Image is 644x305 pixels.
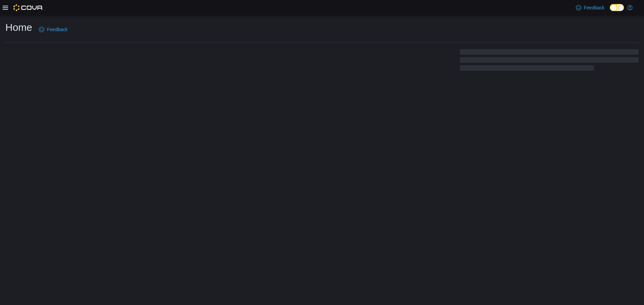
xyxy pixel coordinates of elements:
span: Feedback [47,26,67,33]
span: Feedback [584,4,604,11]
input: Dark Mode [610,4,624,11]
a: Feedback [573,1,607,14]
img: Cova [13,4,43,11]
span: Loading [460,51,639,72]
a: Feedback [36,23,70,36]
h1: Home [5,21,32,34]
